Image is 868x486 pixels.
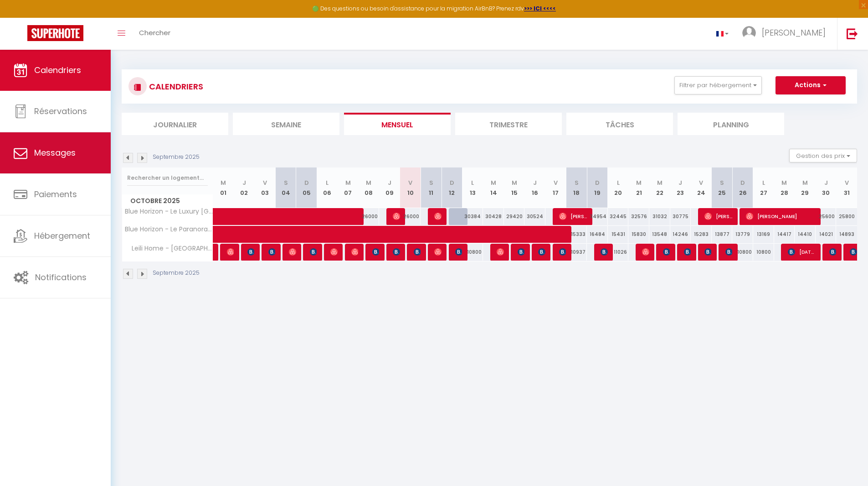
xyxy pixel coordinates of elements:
span: Hébergement [34,230,90,241]
p: Septembre 2025 [153,269,200,277]
abbr: M [802,178,808,187]
th: 02 [234,167,255,208]
abbr: J [533,178,537,187]
div: 15283 [691,226,712,243]
li: Trimestre [455,113,562,135]
div: 32576 [628,208,649,225]
li: Semaine [233,113,339,135]
abbr: L [471,178,474,187]
span: [PERSON_NAME] [414,243,421,261]
span: [PERSON_NAME] [704,208,732,225]
span: Leili Home - [GEOGRAPHIC_DATA] [123,244,215,254]
abbr: D [450,178,454,187]
abbr: M [491,178,496,187]
div: 30775 [670,208,691,225]
span: [PERSON_NAME] [559,208,587,225]
th: 18 [566,167,587,208]
div: 34954 [587,208,608,225]
li: Mensuel [344,113,451,135]
abbr: M [781,178,787,187]
span: [PERSON_NAME] [330,243,337,261]
abbr: J [678,178,682,187]
span: [PERSON_NAME] [227,243,234,261]
li: Planning [678,113,784,135]
div: 11026 [608,244,629,261]
th: 13 [462,167,483,208]
th: 22 [649,167,670,208]
th: 20 [608,167,629,208]
div: 13169 [753,226,774,243]
th: 24 [691,167,712,208]
abbr: S [720,178,724,187]
th: 30 [816,167,837,208]
div: 26000 [400,208,421,225]
th: 11 [421,167,442,208]
abbr: J [242,178,246,187]
span: Octobre 2025 [122,194,213,208]
div: 13877 [712,226,733,243]
span: [DATE][PERSON_NAME] [788,243,816,261]
abbr: M [366,178,371,187]
div: 15830 [628,226,649,243]
th: 31 [836,167,857,208]
span: [PERSON_NAME] [559,243,566,261]
div: 14893 [836,226,857,243]
span: [PERSON_NAME] [538,243,545,261]
th: 03 [255,167,276,208]
div: 14417 [774,226,795,243]
th: 14 [483,167,504,208]
div: 31032 [649,208,670,225]
div: 30524 [524,208,545,225]
a: >>> ICI <<<< [524,5,556,12]
input: Rechercher un logement... [127,170,208,186]
abbr: M [221,178,226,187]
th: 08 [359,167,380,208]
abbr: S [575,178,579,187]
span: Paiements [34,188,77,200]
button: Actions [776,76,846,94]
abbr: J [388,178,391,187]
th: 17 [545,167,566,208]
span: [PERSON_NAME] [393,208,400,225]
div: 14246 [670,226,691,243]
div: 10800 [732,244,753,261]
span: Blue Horizon - Le Luxury [GEOGRAPHIC_DATA] [123,208,215,215]
a: Chercher [132,18,177,50]
th: 07 [338,167,359,208]
abbr: V [263,178,267,187]
abbr: S [429,178,433,187]
li: Journalier [122,113,228,135]
span: [PERSON_NAME] [393,243,400,261]
div: 25800 [836,208,857,225]
th: 25 [712,167,733,208]
span: [PERSON_NAME] [289,243,296,261]
th: 27 [753,167,774,208]
span: [PERSON_NAME] [725,243,732,261]
span: Blue Horizon - Le Paranorama Moeara [123,226,215,233]
span: Réservations [34,105,87,117]
abbr: M [512,178,517,187]
li: Tâches [566,113,673,135]
div: 25600 [816,208,837,225]
p: Septembre 2025 [153,153,200,162]
th: 16 [524,167,545,208]
span: [PERSON_NAME] Tuieinui [351,243,358,261]
img: logout [847,28,858,39]
abbr: M [636,178,642,187]
div: 13779 [732,226,753,243]
abbr: D [595,178,600,187]
div: 16484 [587,226,608,243]
abbr: M [345,178,351,187]
span: [PERSON_NAME] [829,243,836,261]
div: 10800 [753,244,774,261]
th: 05 [296,167,317,208]
a: ... [PERSON_NAME] [735,18,837,50]
th: 29 [795,167,816,208]
div: 14021 [816,226,837,243]
span: [PERSON_NAME] [434,243,441,261]
button: Filtrer par hébergement [674,76,762,94]
th: 28 [774,167,795,208]
span: Messages [34,147,76,158]
th: 23 [670,167,691,208]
